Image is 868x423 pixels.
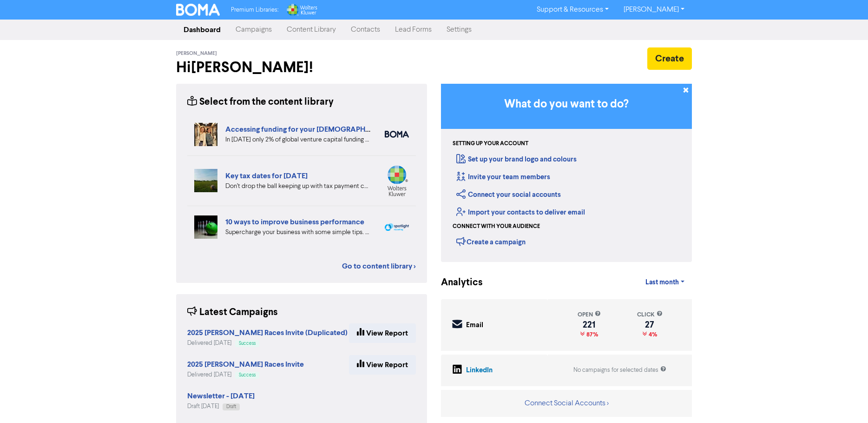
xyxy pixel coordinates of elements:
[439,20,479,39] a: Settings
[385,223,409,231] img: spotlight
[187,391,255,401] strong: Newsletter - [DATE]
[456,235,526,248] div: Create a campaign
[349,355,416,375] a: View Report
[187,361,304,369] a: 2025 [PERSON_NAME] Races Invite
[647,47,692,70] button: Create
[176,20,228,39] a: Dashboard
[453,222,540,231] div: Connect with your audience
[187,370,304,379] div: Delivered [DATE]
[638,273,692,292] a: Last month
[647,331,657,338] span: 4%
[187,360,304,369] strong: 2025 [PERSON_NAME] Races Invite
[239,373,256,377] span: Success
[529,2,616,17] a: Support & Resources
[637,321,663,329] div: 27
[456,173,550,181] a: Invite your team members
[441,275,471,290] div: Analytics
[176,50,217,57] span: [PERSON_NAME]
[225,217,364,227] a: 10 ways to improve business performance
[187,402,255,411] div: Draft [DATE]
[578,321,601,329] div: 221
[342,261,416,272] a: Go to content library >
[187,328,348,337] strong: 2025 [PERSON_NAME] Races Invite (Duplicated)
[385,131,409,138] img: boma
[187,393,255,400] a: Newsletter - [DATE]
[573,366,666,375] div: No campaigns for selected dates
[585,331,598,338] span: 87%
[455,98,678,111] h3: What do you want to do?
[225,125,452,134] a: Accessing funding for your [DEMOGRAPHIC_DATA]-led businesses
[637,310,663,319] div: click
[524,397,609,410] button: Connect Social Accounts >
[176,4,220,16] img: BOMA Logo
[466,365,493,376] div: LinkedIn
[187,305,278,320] div: Latest Campaigns
[441,84,692,262] div: Getting Started in BOMA
[388,20,439,39] a: Lead Forms
[231,7,278,13] span: Premium Libraries:
[456,155,577,164] a: Set up your brand logo and colours
[279,20,343,39] a: Content Library
[226,404,236,409] span: Draft
[645,278,679,287] span: Last month
[225,181,371,191] div: Don’t drop the ball keeping up with tax payment commitments.
[239,341,256,346] span: Success
[466,320,483,331] div: Email
[187,339,348,348] div: Delivered [DATE]
[225,135,371,145] div: In 2024 only 2% of global venture capital funding went to female-only founding teams. We highligh...
[343,20,388,39] a: Contacts
[225,228,371,237] div: Supercharge your business with some simple tips. Eliminate distractions & bad customers, get a pl...
[187,329,348,337] a: 2025 [PERSON_NAME] Races Invite (Duplicated)
[578,310,601,319] div: open
[616,2,692,17] a: [PERSON_NAME]
[176,59,427,76] h2: Hi [PERSON_NAME] !
[228,20,279,39] a: Campaigns
[349,323,416,343] a: View Report
[456,190,561,199] a: Connect your social accounts
[822,378,868,423] iframe: Chat Widget
[225,171,308,181] a: Key tax dates for [DATE]
[286,4,317,16] img: Wolters Kluwer
[385,165,409,196] img: wolters_kluwer
[453,140,528,148] div: Setting up your account
[187,95,334,109] div: Select from the content library
[456,208,585,217] a: Import your contacts to deliver email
